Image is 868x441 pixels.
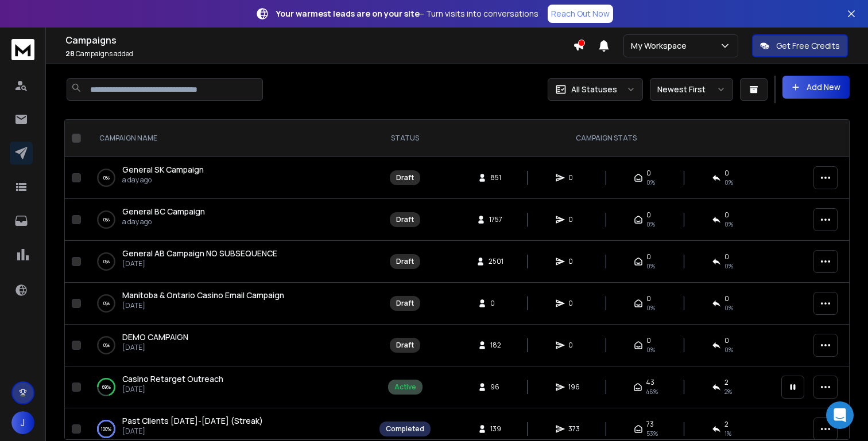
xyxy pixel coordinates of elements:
span: 96 [490,383,502,392]
p: 0 % [103,256,110,267]
p: a day ago [122,217,205,227]
span: 0 [568,215,580,224]
span: Past Clients [DATE]-[DATE] (Streak) [122,415,263,426]
button: Add New [782,76,850,99]
span: 0 [646,252,651,262]
span: 0% [646,178,655,187]
p: – Turn visits into conversations [276,8,538,19]
a: Reach Out Now [548,5,613,23]
span: 0 [568,257,580,266]
td: 0%General BC Campaigna day ago [86,199,373,241]
span: 0 [646,294,651,303]
a: General AB Campaign NO SUBSEQUENCE [122,248,277,259]
span: 0% [724,220,733,229]
p: [DATE] [122,259,277,268]
div: Draft [396,173,414,182]
span: 0 [490,299,502,308]
span: 73 [646,420,654,429]
button: J [11,411,34,434]
a: Past Clients [DATE]-[DATE] (Streak) [122,415,263,427]
div: Completed [386,424,424,434]
span: 0 [568,173,580,182]
td: 69%Casino Retarget Outreach[DATE] [86,366,373,408]
div: Draft [396,299,414,308]
div: Draft [396,215,414,224]
span: 28 [65,49,75,58]
button: Newest First [650,78,733,101]
span: Casino Retarget Outreach [122,373,223,384]
td: 0%General AB Campaign NO SUBSEQUENCE[DATE] [86,241,373,283]
p: 0 % [103,339,110,351]
p: 100 % [101,423,111,435]
span: 0% [646,262,655,271]
td: 0%DEMO CAMPAIGN[DATE] [86,325,373,366]
p: 69 % [102,381,111,393]
span: 46 % [646,387,658,396]
strong: Your warmest leads are on your site [276,8,420,19]
p: My Workspace [631,40,691,52]
span: 373 [568,424,580,434]
span: 1757 [489,215,502,224]
p: Reach Out Now [551,8,610,19]
span: DEMO CAMPAIGN [122,331,188,342]
span: 1 % [724,429,731,438]
button: Get Free Credits [752,34,848,57]
span: General BC Campaign [122,206,205,217]
span: 0% [724,262,733,271]
span: 0 [724,294,729,303]
span: 2501 [489,257,503,266]
p: [DATE] [122,343,188,352]
p: 0 % [103,172,110,184]
p: a day ago [122,175,204,185]
span: 0 [646,210,651,220]
span: 0 [724,336,729,345]
th: STATUS [373,120,437,157]
span: Manitoba & Ontario Casino Email Campaign [122,290,284,300]
span: 0 [724,252,729,262]
p: [DATE] [122,385,223,394]
span: 0% [724,345,733,354]
span: 0 [646,336,651,345]
span: 182 [490,341,502,350]
div: Open Intercom Messenger [826,401,854,429]
span: 2 [724,420,728,429]
span: 43 [646,378,654,387]
span: 0 [568,299,580,308]
p: Get Free Credits [776,40,840,52]
img: logo [11,39,34,60]
p: [DATE] [122,427,263,436]
span: 0 [724,169,729,178]
a: Casino Retarget Outreach [122,373,223,385]
span: 0 [646,169,651,178]
a: DEMO CAMPAIGN [122,331,188,343]
div: Draft [396,341,414,350]
span: General SK Campaign [122,164,204,175]
span: 0 [724,210,729,220]
p: 0 % [103,298,110,309]
span: 2 [724,378,728,387]
span: 0 [568,341,580,350]
a: General BC Campaign [122,206,205,217]
span: 0% [646,345,655,354]
p: 0 % [103,214,110,225]
p: Campaigns added [65,49,573,58]
a: General SK Campaign [122,164,204,175]
p: All Statuses [571,84,617,95]
span: 2 % [724,387,732,396]
th: CAMPAIGN STATS [437,120,774,157]
span: 851 [490,173,502,182]
span: 196 [568,383,580,392]
td: 0%Manitoba & Ontario Casino Email Campaign[DATE] [86,283,373,325]
h1: Campaigns [65,33,573,47]
span: 139 [490,424,502,434]
div: Active [394,383,416,392]
p: [DATE] [122,301,284,310]
span: 53 % [646,429,658,438]
span: 0% [724,303,733,313]
th: CAMPAIGN NAME [86,120,373,157]
a: Manitoba & Ontario Casino Email Campaign [122,290,284,301]
span: 0% [646,220,655,229]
